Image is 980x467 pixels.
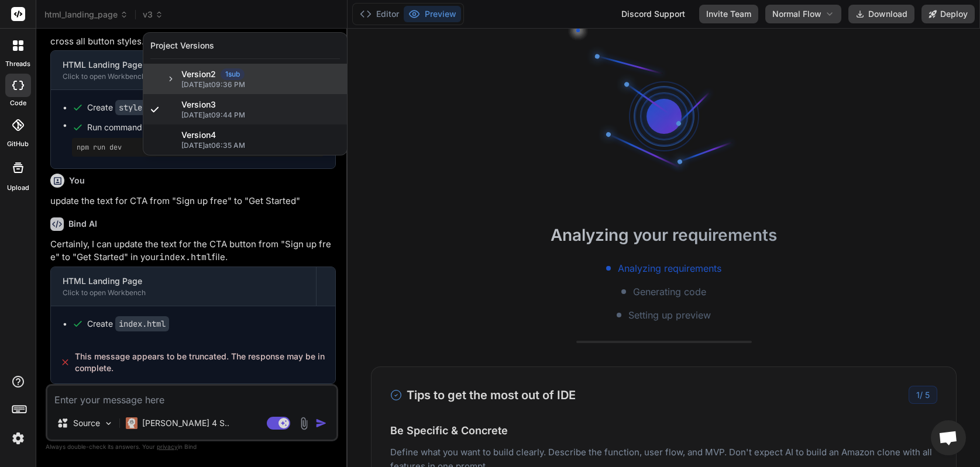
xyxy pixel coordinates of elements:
label: code [10,98,26,108]
img: settings [8,428,28,448]
span: Version 3 [181,99,216,110]
span: [DATE] at 09:44 PM [181,110,340,120]
label: threads [5,59,30,69]
label: Upload [7,183,29,193]
label: GitHub [7,139,29,149]
div: Project Versions [150,40,214,51]
span: 1 sub [221,68,245,80]
span: [DATE] at 09:36 PM [181,80,340,89]
div: Open chat [931,420,966,455]
span: [DATE] at 06:35 AM [181,141,340,150]
span: Version 2 [181,68,216,80]
span: Version 4 [181,129,216,141]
